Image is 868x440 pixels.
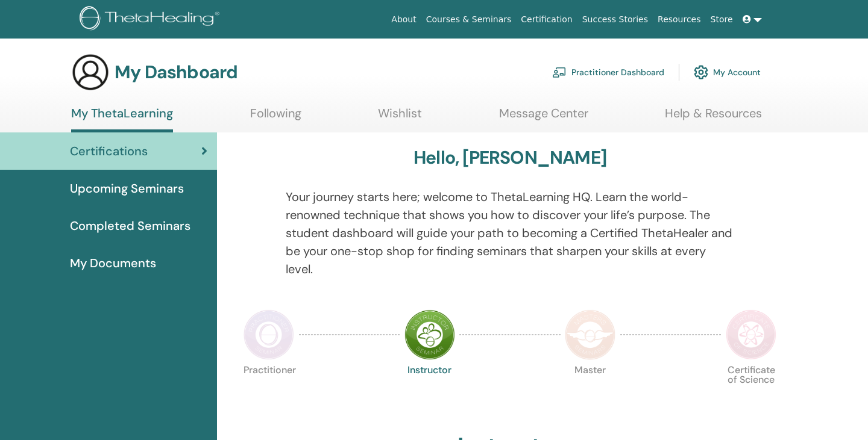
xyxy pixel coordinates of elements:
[70,179,184,197] span: Upcoming Seminars
[404,309,455,360] img: Instructor
[653,8,706,31] a: Resources
[244,309,294,360] img: Practitioner
[552,59,664,85] a: Practitioner Dashboard
[552,67,567,78] img: chalkboard-teacher.svg
[706,8,738,31] a: Store
[499,106,588,129] a: Message Center
[386,8,421,31] a: About
[250,106,301,129] a: Following
[404,365,455,416] p: Instructor
[421,8,517,31] a: Courses & Seminars
[414,147,606,169] h3: Hello, [PERSON_NAME]
[70,217,190,235] span: Completed Seminars
[565,309,615,360] img: Master
[70,142,148,160] span: Certifications
[694,59,761,85] a: My Account
[115,61,237,83] h3: My Dashboard
[70,254,156,272] span: My Documents
[244,365,294,416] p: Practitioner
[577,8,653,31] a: Success Stories
[726,309,776,360] img: Certificate of Science
[565,365,615,416] p: Master
[80,6,224,33] img: logo.png
[286,188,735,278] p: Your journey starts here; welcome to ThetaLearning HQ. Learn the world-renowned technique that sh...
[726,365,776,416] p: Certificate of Science
[378,106,422,129] a: Wishlist
[71,106,173,132] a: My ThetaLearning
[694,62,708,82] img: cog.svg
[71,53,110,91] img: generic-user-icon.jpg
[516,8,577,31] a: Certification
[665,106,762,129] a: Help & Resources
